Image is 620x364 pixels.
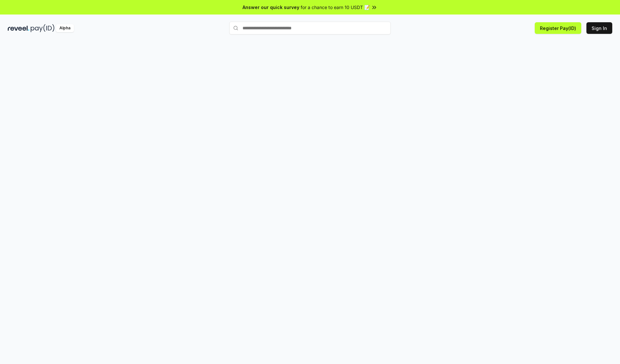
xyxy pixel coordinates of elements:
button: Sign In [586,22,612,34]
img: pay_id [31,24,55,32]
div: Alpha [56,24,74,32]
button: Register Pay(ID) [535,22,581,34]
img: reveel_dark [8,24,29,32]
span: Answer our quick survey [243,4,299,11]
span: for a chance to earn 10 USDT 📝 [301,4,370,11]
